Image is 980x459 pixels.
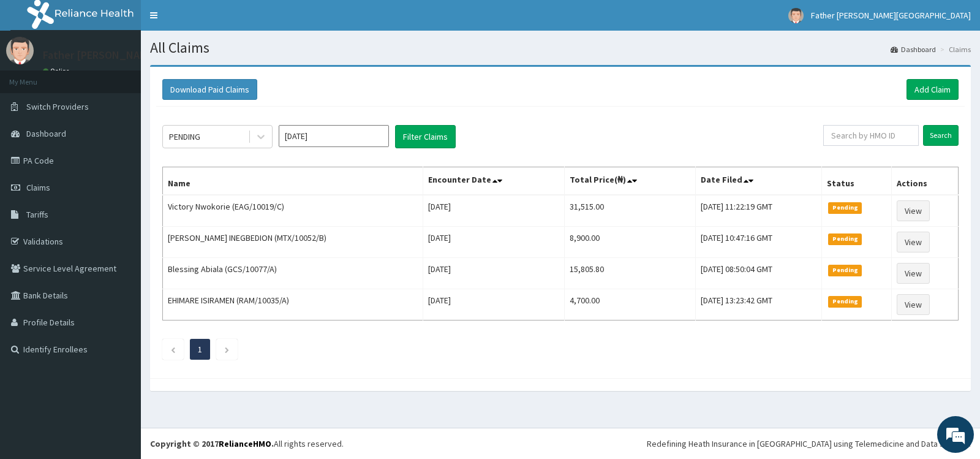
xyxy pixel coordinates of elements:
a: View [897,200,930,221]
td: [PERSON_NAME] INEGBEDION (MTX/10052/B) [163,227,423,258]
td: 15,805.80 [564,258,695,289]
span: Father [PERSON_NAME][GEOGRAPHIC_DATA] [811,10,971,21]
a: View [897,294,930,315]
span: Pending [828,265,862,276]
td: [DATE] 10:47:16 GMT [695,227,821,258]
button: Filter Claims [395,125,456,148]
span: Pending [828,296,862,307]
input: Search by HMO ID [823,125,919,146]
th: Date Filed [695,167,821,195]
a: Add Claim [907,79,959,100]
a: Next page [224,344,230,355]
td: [DATE] 08:50:04 GMT [695,258,821,289]
td: [DATE] 13:23:42 GMT [695,289,821,321]
div: PENDING [169,131,200,143]
strong: Copyright © 2017 . [150,438,274,449]
td: [DATE] [423,258,564,289]
input: Select Month and Year [279,125,389,147]
td: [DATE] [423,195,564,227]
th: Status [822,167,891,195]
span: Pending [828,202,862,213]
a: RelianceHMO [219,438,271,449]
p: Father [PERSON_NAME][GEOGRAPHIC_DATA] [43,50,258,61]
li: Claims [937,44,971,55]
td: EHIMARE ISIRAMEN (RAM/10035/A) [163,289,423,321]
img: User Image [6,37,34,64]
a: View [897,232,930,252]
a: Previous page [170,344,176,355]
span: Tariffs [26,209,48,220]
input: Search [923,125,959,146]
th: Total Price(₦) [564,167,695,195]
a: View [897,263,930,284]
td: 31,515.00 [564,195,695,227]
img: User Image [788,8,804,23]
th: Name [163,167,423,195]
h1: All Claims [150,40,971,56]
th: Encounter Date [423,167,564,195]
a: Dashboard [891,44,936,55]
td: 4,700.00 [564,289,695,321]
span: Pending [828,233,862,245]
footer: All rights reserved. [141,428,980,459]
td: Victory Nwokorie (EAG/10019/C) [163,195,423,227]
a: Page 1 is your current page [198,344,202,355]
div: Redefining Heath Insurance in [GEOGRAPHIC_DATA] using Telemedicine and Data Science! [647,438,971,450]
span: Dashboard [26,128,66,139]
th: Actions [891,167,958,195]
span: Switch Providers [26,101,89,112]
a: Online [43,67,72,75]
td: Blessing Abiala (GCS/10077/A) [163,258,423,289]
td: [DATE] [423,227,564,258]
td: 8,900.00 [564,227,695,258]
span: Claims [26,182,50,193]
button: Download Paid Claims [162,79,257,100]
td: [DATE] 11:22:19 GMT [695,195,821,227]
td: [DATE] [423,289,564,321]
